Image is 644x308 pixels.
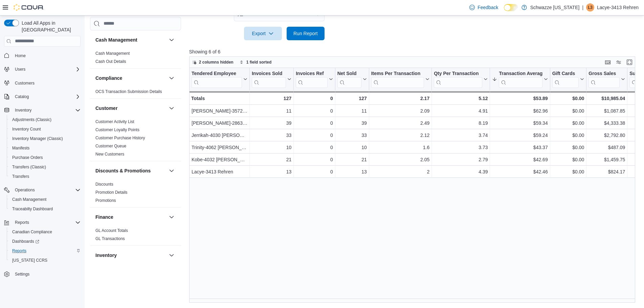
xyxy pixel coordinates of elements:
[589,70,620,77] div: Gross Sales
[12,126,41,132] span: Inventory Count
[499,70,542,88] div: Transaction Average
[7,237,83,246] a: Dashboards
[12,155,43,160] span: Purchase Orders
[95,252,166,259] button: Inventory
[95,198,116,203] span: Promotions
[1,185,83,195] button: Operations
[252,168,291,176] div: 13
[296,131,333,139] div: 0
[95,119,134,124] span: Customer Activity List
[252,70,291,88] button: Invoices Sold
[95,252,117,259] h3: Inventory
[7,143,83,153] button: Manifests
[192,131,247,139] div: Jerrikah-4030 [PERSON_NAME]
[168,167,176,175] button: Discounts & Promotions
[530,3,580,11] p: Schwazze [US_STATE]
[371,143,430,151] div: 1.6
[296,107,333,115] div: 0
[589,94,625,102] div: $10,985.04
[552,70,579,77] div: Gift Cards
[552,119,584,127] div: $0.00
[192,168,247,176] div: Lacye-3413 Rehren
[199,60,234,65] span: 2 columns hidden
[9,247,81,255] span: Reports
[252,131,291,139] div: 33
[9,228,81,236] span: Canadian Compliance
[12,93,81,101] span: Catalog
[7,256,83,265] button: [US_STATE] CCRS
[15,220,29,225] span: Reports
[12,65,28,73] button: Users
[12,229,52,235] span: Canadian Compliance
[337,70,361,77] div: Net Sold
[14,4,44,11] img: Cova
[7,204,83,214] button: Traceabilty Dashboard
[492,107,548,115] div: $62.96
[499,70,542,77] div: Transaction Average
[371,70,424,77] div: Items Per Transaction
[15,80,35,86] span: Customers
[12,197,46,202] span: Cash Management
[371,119,430,127] div: 2.49
[434,168,488,176] div: 4.39
[296,168,333,176] div: 0
[296,70,327,88] div: Invoices Ref
[12,51,81,60] span: Home
[192,156,247,164] div: Kobe-4032 [PERSON_NAME]
[12,270,81,278] span: Settings
[7,195,83,204] button: Cash Management
[90,88,181,98] div: Compliance
[191,94,247,102] div: Totals
[337,70,367,88] button: Net Sold
[252,107,291,115] div: 11
[552,94,584,102] div: $0.00
[95,59,126,64] span: Cash Out Details
[12,206,53,212] span: Traceabilty Dashboard
[12,270,32,278] a: Settings
[95,105,166,112] button: Customer
[9,116,54,124] a: Adjustments (Classic)
[95,51,130,56] a: Cash Management
[95,151,124,157] span: New Customers
[293,30,318,37] span: Run Report
[15,271,29,277] span: Settings
[7,162,83,172] button: Transfers (Classic)
[95,127,139,132] a: Customer Loyalty Points
[7,153,83,162] button: Purchase Orders
[12,65,81,73] span: Users
[244,27,282,40] button: Export
[615,58,623,66] button: Display options
[296,94,333,102] div: 0
[95,182,113,187] span: Discounts
[589,143,625,151] div: $487.09
[252,70,286,88] div: Invoices Sold
[90,180,181,207] div: Discounts & Promotions
[589,131,625,139] div: $2,792.80
[90,227,181,245] div: Finance
[337,131,367,139] div: 33
[9,256,81,264] span: Washington CCRS
[1,92,83,101] button: Catalog
[95,89,162,94] a: OCS Transaction Submission Details
[15,67,25,72] span: Users
[434,131,488,139] div: 3.74
[9,153,46,162] a: Purchase Orders
[434,70,482,88] div: Qty Per Transaction
[237,58,274,66] button: 1 field sorted
[192,107,247,115] div: [PERSON_NAME]-3572 [PERSON_NAME]
[589,107,625,115] div: $1,087.85
[9,135,81,143] span: Inventory Manager (Classic)
[552,70,579,88] div: Gift Card Sales
[168,213,176,221] button: Finance
[12,117,51,122] span: Adjustments (Classic)
[12,186,81,194] span: Operations
[604,58,612,66] button: Keyboard shortcuts
[434,107,488,115] div: 4.91
[95,182,113,187] a: Discounts
[552,156,584,164] div: $0.00
[15,94,29,99] span: Catalog
[371,107,430,115] div: 2.09
[552,107,584,115] div: $0.00
[371,70,424,88] div: Items Per Transaction
[95,59,126,64] a: Cash Out Details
